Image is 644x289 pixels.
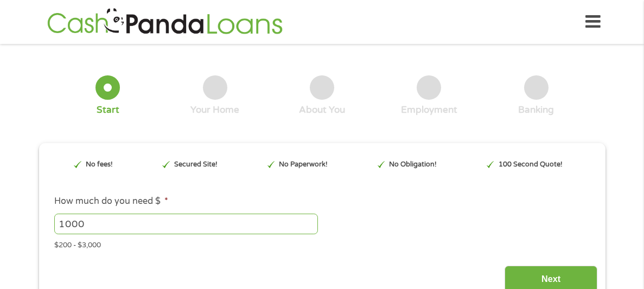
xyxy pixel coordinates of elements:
p: 100 Second Quote! [499,159,563,170]
img: GetLoanNow Logo [44,7,286,37]
div: Start [97,104,119,116]
div: Employment [401,104,457,116]
p: No Obligation! [389,159,437,170]
p: No Paperwork! [279,159,328,170]
p: Secured Site! [174,159,218,170]
div: About You [299,104,345,116]
div: $200 - $3,000 [54,236,589,251]
p: No fees! [86,159,113,170]
div: Banking [518,104,554,116]
div: Your Home [190,104,239,116]
label: How much do you need $ [54,196,168,207]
